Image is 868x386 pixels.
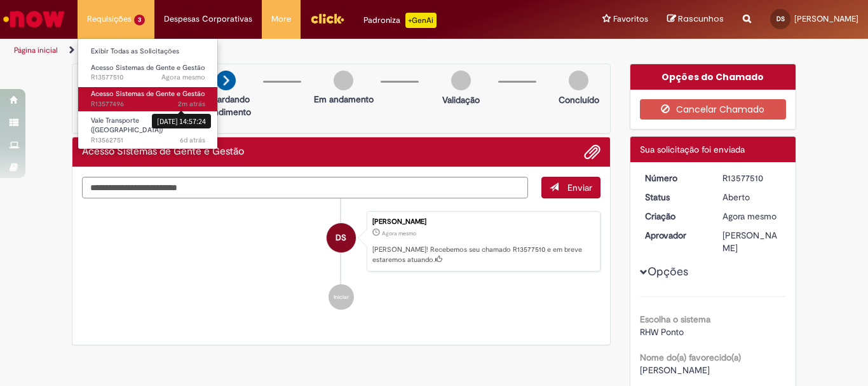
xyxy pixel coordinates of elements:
[91,63,205,72] span: Acesso Sistemas de Gente e Gestão
[164,13,252,25] span: Despesas Corporativas
[91,99,205,109] span: R13577496
[334,71,353,90] img: img-circle-grey.png
[405,13,437,28] p: +GenAi
[722,210,776,222] time: 29/09/2025 14:59:17
[776,15,785,23] span: DS
[678,13,724,25] span: Rascunhos
[372,245,593,265] p: [PERSON_NAME]! Recebemos seu chamado R13577510 e em breve estaremos atuando.
[78,45,218,59] a: Exibir Todas as Solicitações
[327,223,356,252] div: Debora Camily Amaral Da Silva
[559,93,599,106] p: Concluído
[195,93,257,118] p: Aguardando atendimento
[442,93,480,106] p: Validação
[82,177,528,198] textarea: Digite sua mensagem aqui...
[134,15,145,25] span: 3
[91,116,163,135] span: Vale Transporte ([GEOGRAPHIC_DATA])
[640,352,741,363] b: Nome do(a) favorecido(a)
[87,13,132,25] span: Requisições
[82,211,600,272] li: Debora Camily Amaral Da Silva
[10,39,569,62] ul: Trilhas de página
[161,72,205,82] time: 29/09/2025 14:59:18
[569,71,588,90] img: img-circle-grey.png
[14,45,58,55] a: Página inicial
[271,13,291,25] span: More
[310,9,344,28] img: click_logo_yellow_360x200.png
[635,191,714,203] dt: Status
[640,314,710,325] b: Escolha o sistema
[567,182,592,193] span: Enviar
[78,38,218,149] ul: Requisições
[78,61,218,85] a: Aberto R13577510 : Acesso Sistemas de Gente e Gestão
[630,64,796,90] div: Opções do Chamado
[640,326,684,338] span: RHW Ponto
[82,198,600,323] ul: Histórico de tíquete
[382,230,416,237] time: 29/09/2025 14:59:17
[180,135,205,145] time: 24/09/2025 12:03:34
[722,191,782,203] div: Aberto
[613,13,648,25] span: Favoritos
[178,99,205,109] span: 2m atrás
[722,172,782,184] div: R13577510
[722,210,782,223] div: 29/09/2025 14:59:17
[78,87,218,111] a: Aberto R13577496 : Acesso Sistemas de Gente e Gestão
[314,93,374,106] p: Em andamento
[180,135,205,145] span: 6d atrás
[635,172,714,184] dt: Número
[584,144,600,160] button: Adicionar anexos
[82,146,244,158] h2: Acesso Sistemas de Gente e Gestão Histórico de tíquete
[635,210,714,223] dt: Criação
[152,114,211,128] div: [DATE] 14:57:24
[640,364,710,376] span: [PERSON_NAME]
[91,72,205,83] span: R13577510
[722,210,776,222] span: Agora mesmo
[541,177,600,198] button: Enviar
[91,135,205,146] span: R13562751
[667,13,724,25] a: Rascunhos
[382,230,416,237] span: Agora mesmo
[372,218,593,226] div: [PERSON_NAME]
[640,99,787,120] button: Cancelar Chamado
[216,71,236,90] img: arrow-next.png
[161,72,205,82] span: Agora mesmo
[640,144,745,155] span: Sua solicitação foi enviada
[91,89,205,99] span: Acesso Sistemas de Gente e Gestão
[722,229,782,254] div: [PERSON_NAME]
[635,229,714,242] dt: Aprovador
[1,6,67,32] img: ServiceNow
[363,13,437,28] div: Padroniza
[78,114,218,141] a: Aberto R13562751 : Vale Transporte (VT)
[336,223,346,253] span: DS
[794,13,858,24] span: [PERSON_NAME]
[451,71,471,90] img: img-circle-grey.png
